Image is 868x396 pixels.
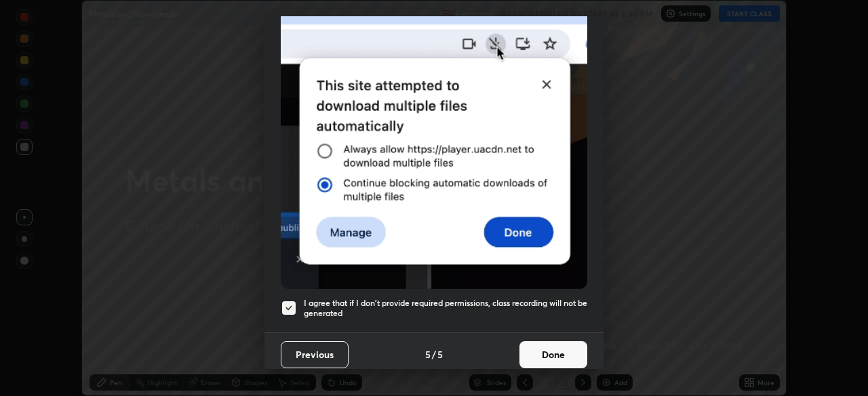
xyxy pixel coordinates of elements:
h4: 5 [437,347,443,361]
h4: 5 [425,347,431,361]
h5: I agree that if I don't provide required permissions, class recording will not be generated [304,298,587,319]
button: Previous [281,341,349,368]
button: Done [519,341,587,368]
h4: / [432,347,436,361]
